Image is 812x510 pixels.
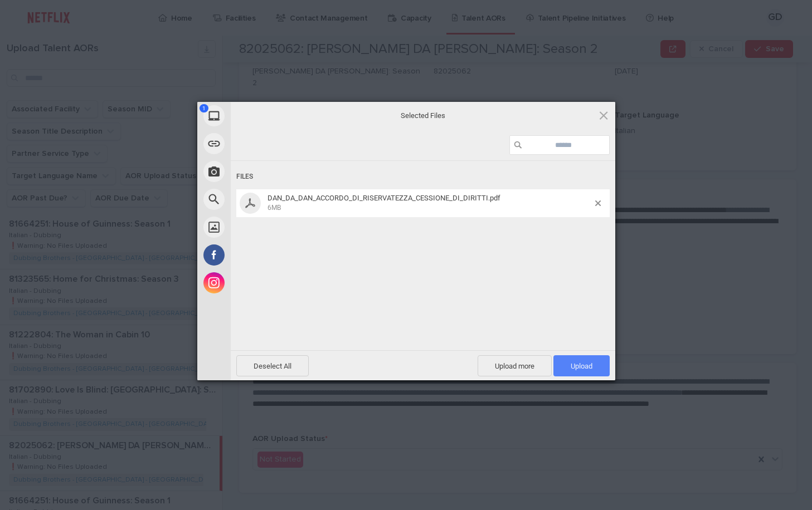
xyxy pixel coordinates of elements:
span: DAN_DA_DAN_ACCORDO_DI_RISERVATEZZA_CESSIONE_DI_DIRITTI.pdf [268,194,500,202]
span: Upload [571,362,592,370]
div: Files [236,166,610,187]
span: 6MB [268,204,281,212]
div: Take Photo [197,158,331,185]
div: My Device [197,102,331,130]
div: Link (URL) [197,130,331,158]
span: DAN_DA_DAN_ACCORDO_DI_RISERVATEZZA_CESSIONE_DI_DIRITTI.pdf [264,194,595,212]
span: Click here or hit ESC to close picker [597,109,610,121]
div: Instagram [197,269,331,297]
span: Upload [553,355,610,376]
span: Deselect All [236,355,309,376]
div: Web Search [197,185,331,213]
div: Facebook [197,241,331,269]
span: 1 [200,104,208,112]
span: Selected Files [312,111,534,121]
span: Upload more [478,355,552,376]
div: Unsplash [197,213,331,241]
